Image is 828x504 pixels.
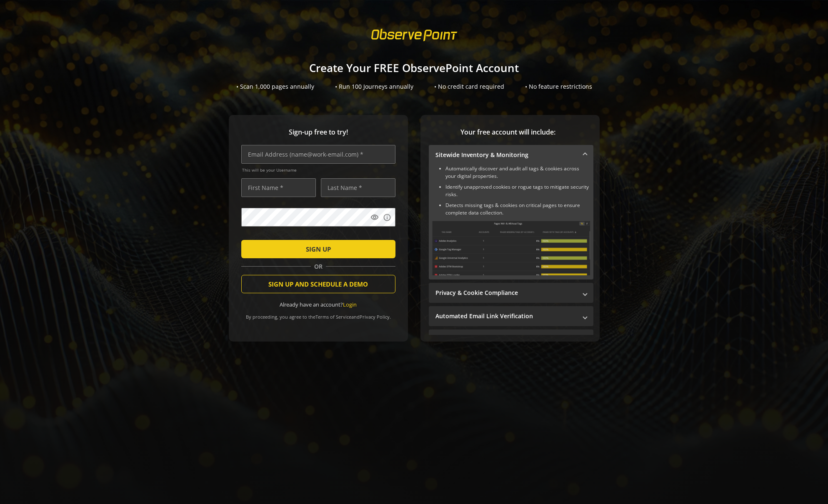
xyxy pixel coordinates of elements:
div: • Scan 1,000 pages annually [236,82,314,91]
div: • No feature restrictions [525,82,592,91]
div: • Run 100 Journeys annually [335,82,413,91]
mat-icon: visibility [370,213,379,222]
div: • No credit card required [434,82,504,91]
li: Identify unapproved cookies or rogue tags to mitigate security risks. [445,183,590,198]
input: Email Address (name@work-email.com) * [241,145,395,164]
span: This will be your Username [242,167,395,173]
a: Login [343,301,357,308]
a: Terms of Service [315,314,351,320]
div: Already have an account? [241,301,395,309]
mat-icon: info [383,213,391,222]
mat-expansion-panel-header: Automated Email Link Verification [429,306,593,326]
li: Detects missing tags & cookies on critical pages to ensure complete data collection. [445,202,590,217]
img: Sitewide Inventory & Monitoring [432,221,590,275]
mat-panel-title: Automated Email Link Verification [435,312,577,320]
span: OR [311,262,326,271]
span: SIGN UP [306,242,331,257]
li: Automatically discover and audit all tags & cookies across your digital properties. [445,165,590,180]
div: By proceeding, you agree to the and . [241,308,395,320]
span: SIGN UP AND SCHEDULE A DEMO [268,277,368,292]
input: Last Name * [321,178,395,197]
mat-expansion-panel-header: Privacy & Cookie Compliance [429,283,593,303]
button: SIGN UP AND SCHEDULE A DEMO [241,275,395,293]
mat-panel-title: Privacy & Cookie Compliance [435,289,577,297]
mat-expansion-panel-header: Sitewide Inventory & Monitoring [429,145,593,165]
span: Your free account will include: [429,127,587,137]
mat-panel-title: Sitewide Inventory & Monitoring [435,151,577,159]
button: SIGN UP [241,240,395,258]
mat-expansion-panel-header: Performance Monitoring with Web Vitals [429,329,593,349]
div: Sitewide Inventory & Monitoring [429,165,593,279]
a: Privacy Policy [360,314,390,320]
input: First Name * [241,178,316,197]
span: Sign-up free to try! [241,127,395,137]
